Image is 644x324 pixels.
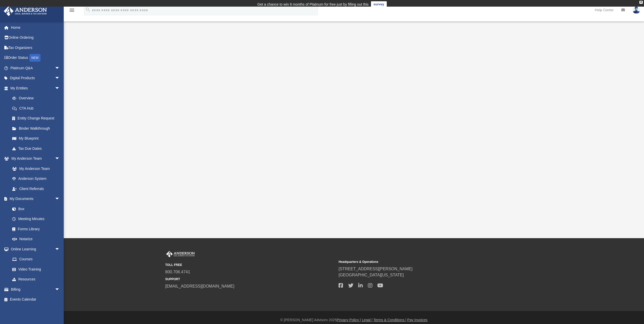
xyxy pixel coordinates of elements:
[7,174,65,184] a: Anderson System
[165,270,190,274] a: 800.706.4741
[7,133,65,144] a: My Blueprint
[7,204,62,214] a: Box
[339,260,508,264] small: Headquarters & Operations
[633,6,640,14] img: User Pic
[7,113,68,124] a: Entity Change Request
[69,7,75,13] i: menu
[7,234,65,244] a: Notarize
[7,254,65,264] a: Courses
[4,244,65,254] a: Online Learningarrow_drop_down
[7,214,65,224] a: Meeting Minutes
[55,83,65,93] span: arrow_drop_down
[257,1,369,7] div: Get a chance to win 6 months of Platinum for free just by filling out this
[4,33,68,43] a: Online Ordering
[7,93,68,103] a: Overview
[55,73,65,84] span: arrow_drop_down
[362,318,372,322] a: Legal |
[7,164,62,174] a: My Anderson Team
[339,273,404,277] a: [GEOGRAPHIC_DATA][US_STATE]
[7,264,62,274] a: Video Training
[7,274,65,285] a: Resources
[55,154,65,164] span: arrow_drop_down
[4,53,68,63] a: Order StatusNEW
[85,7,91,12] i: search
[7,184,65,194] a: Client Referrals
[7,103,68,113] a: CTA Hub
[55,63,65,73] span: arrow_drop_down
[4,73,68,83] a: Digital Productsarrow_drop_down
[55,194,65,204] span: arrow_drop_down
[165,251,196,258] img: Anderson Advisors Platinum Portal
[339,267,413,271] a: [STREET_ADDRESS][PERSON_NAME]
[64,317,644,323] div: © [PERSON_NAME] Advisors 2025
[165,263,335,267] small: TOLL FREE
[7,143,68,154] a: Tax Due Dates
[29,54,41,62] div: NEW
[165,284,234,288] a: [EMAIL_ADDRESS][DOMAIN_NAME]
[4,43,68,53] a: Tax Organizers
[4,154,65,164] a: My Anderson Teamarrow_drop_down
[4,83,68,93] a: My Entitiesarrow_drop_down
[373,318,406,322] a: Terms & Conditions |
[4,294,68,305] a: Events Calendar
[2,6,48,16] img: Anderson Advisors Platinum Portal
[4,63,68,73] a: Platinum Q&Aarrow_drop_down
[407,318,427,322] a: Pay Invoices
[55,284,65,295] span: arrow_drop_down
[69,10,75,13] a: menu
[7,123,68,133] a: Binder Walkthrough
[165,277,335,281] small: SUPPORT
[7,224,62,234] a: Forms Library
[4,284,68,294] a: Billingarrow_drop_down
[639,1,643,4] div: close
[4,22,68,33] a: Home
[337,318,361,322] a: Privacy Policy |
[371,1,387,7] a: survey
[4,194,65,204] a: My Documentsarrow_drop_down
[55,244,65,254] span: arrow_drop_down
